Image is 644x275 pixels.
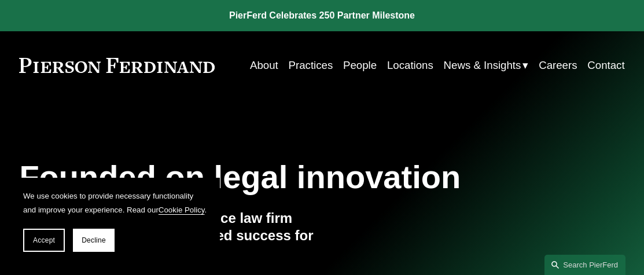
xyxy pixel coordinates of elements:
a: Contact [587,54,624,76]
a: Practices [289,54,333,76]
a: People [343,54,377,76]
span: Decline [82,236,106,244]
h1: Founded on legal innovation [19,159,524,196]
span: Accept [33,236,55,244]
a: Careers [539,54,577,76]
a: Cookie Policy [159,206,205,214]
button: Accept [23,229,65,252]
section: Cookie banner [12,178,220,263]
a: Locations [387,54,433,76]
a: About [250,54,278,76]
button: Decline [73,229,115,252]
p: We use cookies to provide necessary functionality and improve your experience. Read our . [23,189,208,217]
a: Search this site [544,255,625,275]
a: folder dropdown [444,54,529,76]
span: News & Insights [444,56,521,75]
